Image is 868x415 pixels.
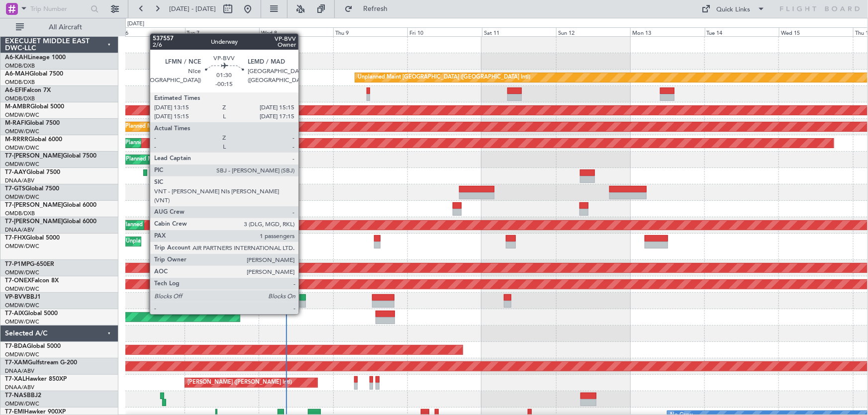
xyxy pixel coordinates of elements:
a: OMDW/DWC [5,318,39,326]
a: OMDW/DWC [5,128,39,135]
span: [DATE] - [DATE] [169,4,216,13]
span: T7-[PERSON_NAME] [5,202,63,208]
div: Unplanned Maint [GEOGRAPHIC_DATA] ([GEOGRAPHIC_DATA] Intl) [358,70,531,85]
a: T7-FHXGlobal 5000 [5,235,60,241]
span: T7-XAM [5,360,28,366]
button: Refresh [340,1,399,17]
span: M-AMBR [5,104,30,110]
a: A6-KAHLineage 1000 [5,55,66,61]
a: OMDB/DXB [5,210,35,217]
a: A6-EFIFalcon 7X [5,87,51,93]
a: OMDW/DWC [5,161,39,168]
span: T7-EMI [5,409,24,415]
div: Wed 15 [779,27,853,36]
div: Mon 13 [630,27,704,36]
a: M-AMBRGlobal 5000 [5,104,64,110]
a: OMDW/DWC [5,144,39,152]
a: T7-[PERSON_NAME]Global 6000 [5,219,96,225]
span: All Aircraft [26,24,105,31]
span: T7-P1MP [5,261,30,267]
div: Wed 8 [259,27,333,36]
a: T7-GTSGlobal 7500 [5,186,59,192]
span: A6-KAH [5,55,28,61]
a: VP-BVVBBJ1 [5,294,41,300]
a: T7-[PERSON_NAME]Global 6000 [5,202,96,208]
a: T7-XAMGulfstream G-200 [5,360,77,366]
div: Tue 14 [705,27,779,36]
span: VP-BVV [5,294,26,300]
div: Planned Maint Dubai (Al Maktoum Intl) [125,119,223,134]
div: Tue 7 [185,27,259,36]
a: T7-XALHawker 850XP [5,376,67,382]
span: T7-BDA [5,343,27,349]
div: Sat 11 [482,27,556,36]
span: T7-FHX [5,235,26,241]
a: DNAA/ABV [5,367,34,375]
span: T7-NAS [5,393,27,399]
span: A6-MAH [5,71,29,77]
div: Quick Links [717,5,751,15]
a: DNAA/ABV [5,177,34,184]
a: OMDB/DXB [5,62,35,70]
div: Planned Maint Dubai (Al Maktoum Intl) [126,152,224,167]
span: M-RAFI [5,120,26,126]
a: A6-MAHGlobal 7500 [5,71,63,77]
span: T7-AAY [5,169,26,175]
a: OMDW/DWC [5,302,39,309]
a: OMDB/DXB [5,79,35,86]
a: OMDW/DWC [5,243,39,250]
span: A6-EFI [5,87,23,93]
span: T7-XAL [5,376,25,382]
div: Sun 12 [556,27,630,36]
span: M-RRRR [5,137,28,143]
a: DNAA/ABV [5,226,34,234]
div: [PERSON_NAME] ([PERSON_NAME] Intl) [188,375,292,390]
span: T7-AIX [5,311,24,317]
a: DNAA/ABV [5,384,34,391]
div: Planned Maint Dubai (Al Maktoum Intl) [125,136,223,151]
a: OMDW/DWC [5,193,39,201]
input: Trip Number [30,1,88,16]
a: T7-AIXGlobal 5000 [5,311,58,317]
span: T7-[PERSON_NAME] [5,219,63,225]
span: Refresh [355,5,396,12]
button: All Aircraft [11,19,108,35]
div: Fri 10 [407,27,482,36]
a: OMDB/DXB [5,95,35,102]
a: T7-P1MPG-650ER [5,261,54,267]
a: OMDW/DWC [5,285,39,293]
a: OMDW/DWC [5,400,39,408]
a: T7-AAYGlobal 7500 [5,169,60,175]
span: T7-[PERSON_NAME] [5,153,63,159]
div: Thu 9 [333,27,407,36]
div: Mon 6 [110,27,185,36]
a: T7-NASBBJ2 [5,393,41,399]
a: T7-ONEXFalcon 8X [5,278,59,284]
a: T7-BDAGlobal 5000 [5,343,61,349]
div: [DATE] [127,20,144,28]
div: Planned Maint Dubai (Al Maktoum Intl) [199,119,297,134]
a: M-RRRRGlobal 6000 [5,137,62,143]
a: OMDW/DWC [5,269,39,276]
a: M-RAFIGlobal 7500 [5,120,60,126]
span: T7-GTS [5,186,25,192]
div: Unplanned Maint [GEOGRAPHIC_DATA] (Al Maktoum Intl) [126,234,273,249]
button: Quick Links [697,1,771,17]
a: T7-[PERSON_NAME]Global 7500 [5,153,96,159]
span: T7-ONEX [5,278,31,284]
a: OMDW/DWC [5,351,39,358]
a: OMDW/DWC [5,111,39,119]
a: T7-EMIHawker 900XP [5,409,66,415]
